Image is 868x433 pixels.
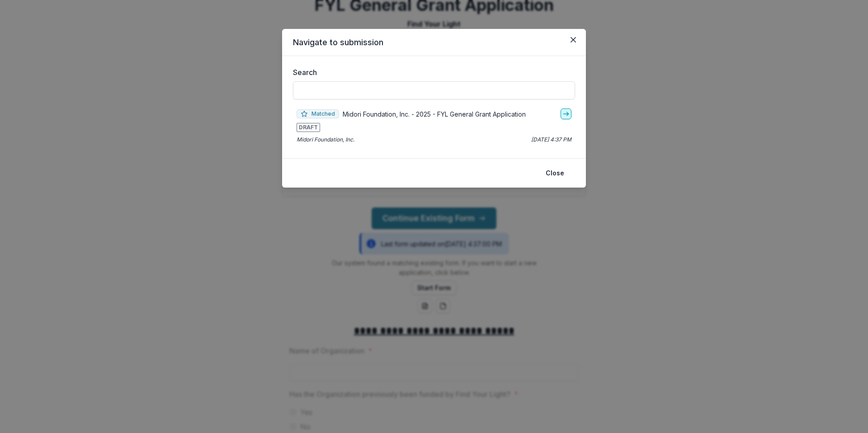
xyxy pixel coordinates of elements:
button: Close [566,33,580,47]
p: Midori Foundation, Inc. [297,136,354,144]
p: [DATE] 4:37 PM [531,136,571,144]
label: Search [293,67,570,78]
a: go-to [561,108,571,119]
p: Midori Foundation, Inc. - 2025 - FYL General Grant Application [343,109,526,119]
span: Matched [297,109,339,118]
button: Close [540,166,570,180]
span: DRAFT [297,123,320,132]
header: Navigate to submission [282,29,586,56]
